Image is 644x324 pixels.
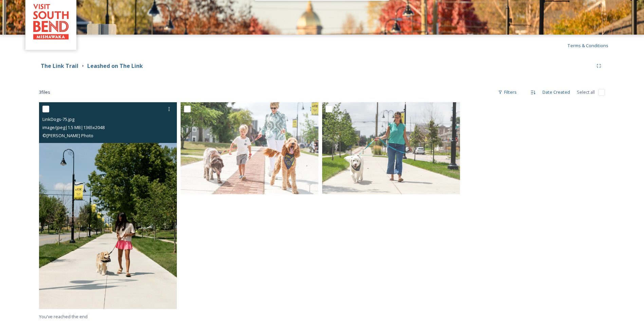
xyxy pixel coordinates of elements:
div: Filters [495,86,520,99]
span: Terms & Conditions [567,42,608,49]
span: 3 file s [39,89,50,95]
span: image/jpeg | 1.5 MB | 1365 x 2048 [42,124,105,130]
img: 072825_leashes-on-the-link-28.jpg [181,102,318,194]
span: Select all [577,89,595,95]
span: © [PERSON_NAME] Photo [42,132,93,139]
span: You've reached the end [39,313,88,320]
img: 072825_leashes-on-the-link-44.jpg [322,102,460,194]
strong: The Link Trail [41,62,78,70]
div: Date Created [539,86,573,99]
a: Terms & Conditions [567,41,619,50]
img: LinkDogs-75.jpg [39,102,177,309]
span: LinkDogs-75.jpg [42,116,74,122]
strong: Leashed on The Link [87,62,143,70]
